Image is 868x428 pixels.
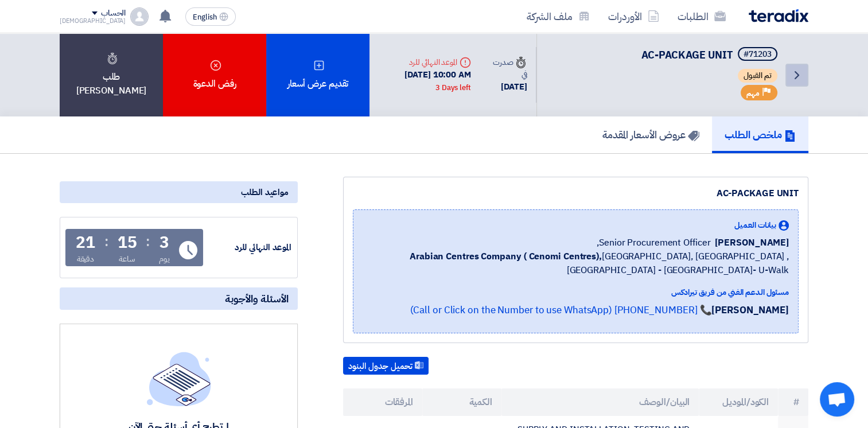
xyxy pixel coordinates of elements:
div: AC-PACKAGE UNIT [353,186,799,200]
a: عروض الأسعار المقدمة [590,116,712,153]
th: # [778,388,808,416]
div: 3 Days left [435,82,471,94]
div: [DATE] 10:00 AM [379,68,471,94]
h5: ملخص الطلب [725,128,796,141]
div: صدرت في [489,56,527,80]
th: الكمية [422,388,501,416]
div: مسئول الدعم الفني من فريق تيرادكس [363,286,789,298]
a: ملخص الطلب [712,116,808,153]
div: 15 [118,235,137,251]
div: ساعة [119,253,135,265]
a: الأوردرات [599,3,668,30]
span: Senior Procurement Officer, [597,236,710,250]
a: 📞 [PHONE_NUMBER] (Call or Click on the Number to use WhatsApp) [410,303,711,317]
span: AC-PACKAGE UNIT [641,47,733,63]
button: تحميل جدول البنود [343,357,429,375]
span: بيانات العميل [734,219,776,231]
span: [GEOGRAPHIC_DATA], [GEOGRAPHIC_DATA] ,[GEOGRAPHIC_DATA] - [GEOGRAPHIC_DATA]- U-Walk [363,250,789,277]
div: : [146,231,150,252]
div: يوم [159,253,170,265]
div: 21 [76,235,95,251]
strong: [PERSON_NAME] [711,303,789,317]
div: طلب [PERSON_NAME] [60,33,163,116]
div: الموعد النهائي للرد [205,241,291,254]
div: مواعيد الطلب [60,181,298,203]
div: رفض الدعوة [163,33,266,116]
span: English [193,13,217,21]
a: ملف الشركة [517,3,599,30]
span: [PERSON_NAME] [715,236,789,250]
th: المرفقات [343,388,422,416]
img: Teradix logo [749,9,808,22]
div: دقيقة [77,253,95,265]
img: empty_state_list.svg [147,352,211,406]
span: تم القبول [738,69,777,83]
span: مهم [746,88,760,99]
div: [DATE] [489,80,527,94]
h5: عروض الأسعار المقدمة [602,128,699,141]
a: Open chat [820,382,854,417]
a: الطلبات [668,3,735,30]
b: Arabian Centres Company ( Cenomi Centres), [410,250,602,263]
img: profile_test.png [130,7,149,26]
th: الكود/الموديل [699,388,778,416]
th: البيان/الوصف [501,388,699,416]
div: تقديم عرض أسعار [266,33,369,116]
span: الأسئلة والأجوبة [225,292,289,305]
h5: AC-PACKAGE UNIT [641,47,780,63]
div: : [104,231,108,252]
div: [DEMOGRAPHIC_DATA] [60,18,126,24]
div: #71203 [744,50,772,59]
div: الحساب [101,9,126,18]
div: 3 [159,235,169,251]
button: English [185,7,236,26]
div: الموعد النهائي للرد [379,56,471,68]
